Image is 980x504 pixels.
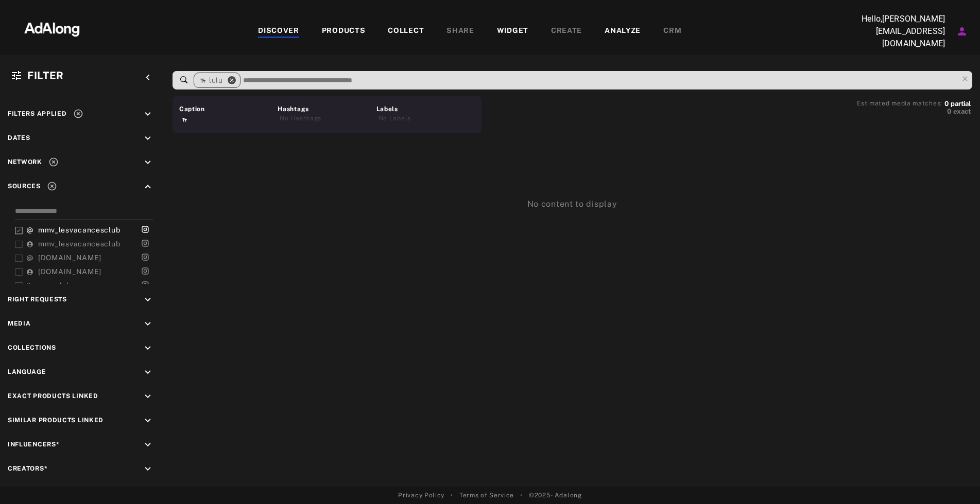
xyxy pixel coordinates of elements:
i: keyboard_arrow_down [142,463,153,475]
span: • [451,491,453,500]
span: Sources [8,183,41,190]
i: keyboard_arrow_down [142,343,153,354]
span: Collections [8,344,56,351]
span: Dates [8,134,30,141]
i: keyboard_arrow_down [142,109,153,120]
div: SHARE [446,25,474,38]
span: 0 [947,107,951,115]
div: CRM [663,25,681,38]
button: Account settings [953,23,971,40]
div: Caption [179,104,276,114]
div: Labels [376,104,473,114]
a: Privacy Policy [398,491,444,500]
span: Estimated media matches: [857,100,942,107]
i: keyboard_arrow_left [142,72,153,83]
span: Influencers* [8,441,59,448]
span: Similar Products Linked [8,417,104,424]
div: No content to display [171,121,973,210]
i: keyboard_arrow_down [142,367,153,378]
img: 63233d7d88ed69de3c212112c67096b6.png [7,13,97,44]
div: WIDGET [497,25,528,38]
span: Right Requests [8,296,67,303]
i: close [227,76,236,85]
span: Network [8,158,42,166]
span: • [520,491,523,500]
span: mmv_lesvacancesclub [38,240,120,248]
span: Exact Products Linked [8,392,98,400]
div: lulu [200,74,223,87]
span: Filter [27,69,64,82]
i: keyboard_arrow_up [142,181,153,192]
i: keyboard_arrow_down [142,415,153,426]
div: No Labels [376,114,473,123]
button: 0exact [857,106,971,117]
div: DISCOVER [258,25,299,38]
div: No Hashtags [278,114,374,123]
i: keyboard_arrow_down [142,318,153,330]
button: 0partial [944,101,971,106]
span: Creators* [8,465,47,472]
iframe: Chat Widget [929,455,980,504]
span: lulu [209,76,223,84]
div: CREATE [551,25,582,38]
span: Media [8,320,31,327]
p: Hello, [PERSON_NAME][EMAIL_ADDRESS][DOMAIN_NAME] [842,13,945,50]
i: keyboard_arrow_down [142,157,153,168]
div: Widget de chat [929,455,980,504]
div: Hashtags [278,104,374,114]
i: keyboard_arrow_down [142,439,153,451]
span: [DOMAIN_NAME] [38,254,101,262]
div: COLLECT [388,25,424,38]
span: 0 [944,100,949,107]
span: © 2025 - Adalong [529,491,582,500]
span: Filters applied [8,110,67,117]
span: [DOMAIN_NAME] [38,267,101,276]
i: keyboard_arrow_down [142,391,153,402]
a: Terms of Service [459,491,514,500]
i: keyboard_arrow_down [142,294,153,305]
div: PRODUCTS [322,25,366,38]
span: mmvclub [38,281,71,290]
div: ANALYZE [605,25,641,38]
span: mmv_lesvacancesclub [38,226,120,234]
i: keyboard_arrow_down [142,133,153,144]
span: Language [8,368,46,375]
